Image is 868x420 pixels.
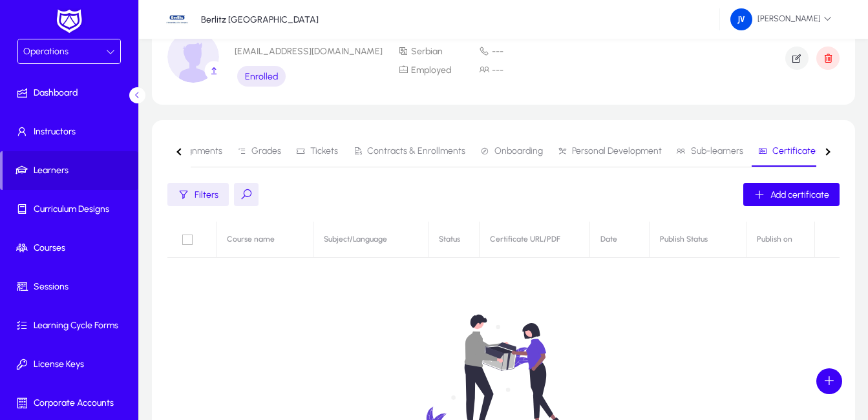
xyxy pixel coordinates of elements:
span: Serbian [411,46,443,57]
span: Dashboard [3,87,141,100]
span: Contracts & Enrollments [367,147,465,156]
span: Instructors [3,125,141,138]
span: Add certificate [770,189,829,200]
a: Dashboard [3,74,141,112]
p: [EMAIL_ADDRESS][DOMAIN_NAME] [235,45,383,58]
span: Sub-learners [691,147,743,156]
button: Add certificate [743,183,840,206]
span: Learning Cycle Forms [3,319,141,332]
p: Berlitz [GEOGRAPHIC_DATA] [201,14,319,25]
span: Sessions [3,280,141,293]
img: white-logo.png [53,8,85,35]
span: Filters [195,189,218,200]
img: profile_image [167,31,219,83]
span: [PERSON_NAME] [730,8,832,30]
span: License Keys [3,358,141,371]
span: Corporate Accounts [3,397,141,410]
span: Certificates [772,147,820,156]
img: 162.png [730,8,752,30]
span: Grades [251,147,281,156]
a: Curriculum Designs [3,190,141,229]
span: Operations [23,46,69,57]
button: [PERSON_NAME] [720,8,842,31]
span: --- [492,46,503,57]
img: 34.jpg [165,7,189,32]
span: Onboarding [494,147,543,156]
span: --- [492,65,503,76]
a: License Keys [3,345,141,384]
a: Learning Cycle Forms [3,306,141,345]
a: Courses [3,229,141,268]
span: Employed [411,65,451,76]
span: Tickets [310,147,338,156]
span: Courses [3,242,141,255]
span: Personal Development [572,147,662,156]
span: Curriculum Designs [3,203,141,216]
a: Instructors [3,112,141,151]
p: Goca Basic [235,27,383,40]
span: Learners [3,164,138,177]
a: Sessions [3,268,141,306]
button: Filters [167,183,229,206]
span: Enrolled [245,71,278,82]
span: Assignments [171,147,222,156]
